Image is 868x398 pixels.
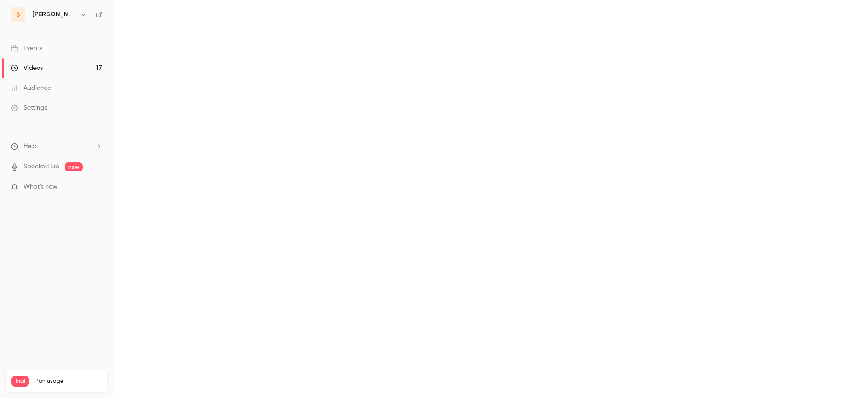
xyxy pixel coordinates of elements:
[11,44,42,53] div: Events
[24,182,57,192] span: What's new
[11,376,29,387] span: Trial
[34,378,102,385] span: Plan usage
[33,10,76,19] h6: [PERSON_NAME]
[91,183,102,191] iframe: Noticeable Trigger
[11,103,47,112] div: Settings
[24,142,37,151] span: Help
[65,162,83,171] span: new
[11,83,51,93] div: Audience
[11,142,102,151] li: help-dropdown-opener
[11,64,43,73] div: Videos
[16,10,20,19] span: s
[24,162,59,171] a: SpeakerHub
